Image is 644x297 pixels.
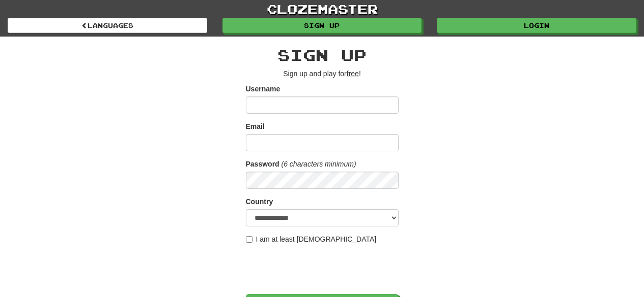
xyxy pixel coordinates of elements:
[246,47,399,63] h2: Sign up
[347,70,359,78] u: free
[8,18,207,33] a: Languages
[222,18,422,33] a: Sign up
[282,160,356,168] em: (6 characters minimum)
[246,121,265,131] label: Email
[246,196,273,207] label: Country
[246,234,377,244] label: I am at least [DEMOGRAPHIC_DATA]
[246,236,253,243] input: I am at least [DEMOGRAPHIC_DATA]
[246,84,281,94] label: Username
[437,18,636,33] a: Login
[246,159,279,169] label: Password
[246,69,399,79] p: Sign up and play for !
[246,249,401,289] iframe: reCAPTCHA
